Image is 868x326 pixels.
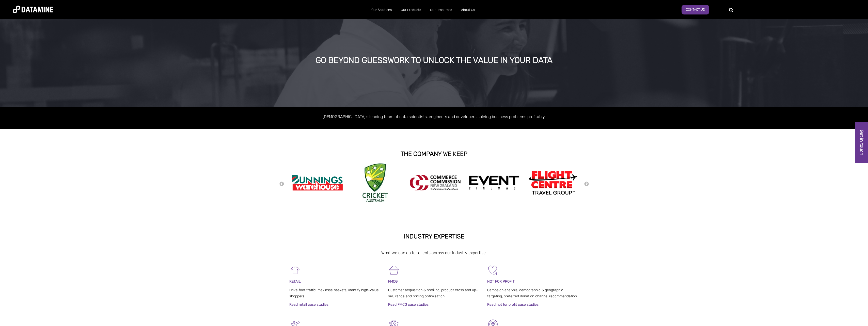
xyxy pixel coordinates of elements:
a: Contact us [682,5,709,14]
span: RETAIL [289,279,301,284]
span: Drive foot traffic, maximise baskets, identify high-value shoppers [289,288,379,298]
button: Next [584,181,589,187]
a: Our Solutions [367,3,396,17]
img: Cricket Australia [362,164,388,202]
p: [DEMOGRAPHIC_DATA]'s leading team of data scientists, engineers and developers solving business p... [289,113,579,120]
a: Read retail case studies [289,302,328,307]
span: What we can do for clients across our industry expertise. [381,250,487,255]
img: Datamine [13,6,53,13]
strong: THE COMPANY WE KEEP [401,150,467,157]
button: Previous [279,181,284,187]
img: Not For Profit [487,265,499,276]
span: Customer acquisition & profiling, product cross and up-sell, range and pricing optimisation [388,288,478,298]
span: Campaign analysis, demographic & geographic targeting, preferred donation channel recommendation [487,288,577,298]
a: Our Products [396,3,425,17]
div: GO BEYOND GUESSWORK TO UNLOCK THE VALUE IN YOUR DATA [93,56,775,65]
a: About Us [456,3,479,17]
img: commercecommission [410,175,461,190]
span: FMCG [388,279,398,284]
img: event cinemas [469,175,519,190]
img: Bunnings Warehouse [292,173,343,192]
span: NOT FOR PROFIT [487,279,515,284]
img: Retail-1 [289,265,301,276]
img: Flight Centre [528,170,578,196]
img: FMCG [388,265,400,276]
a: Our Resources [425,3,456,17]
a: Get in touch [855,122,868,163]
a: Read FMCG case studies [388,302,429,307]
strong: INDUSTRY EXPERTISE [404,233,464,240]
a: Read not for profit case studies [487,302,539,307]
